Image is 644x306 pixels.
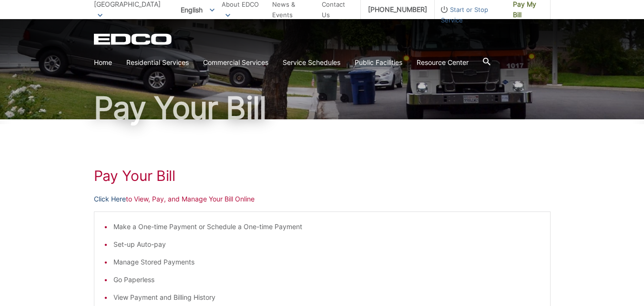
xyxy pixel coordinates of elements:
[283,57,340,68] a: Service Schedules
[113,239,541,250] li: Set-up Auto-pay
[94,194,551,204] p: to View, Pay, and Manage Your Bill Online
[126,57,189,68] a: Residential Services
[94,93,551,123] h1: Pay Your Bill
[203,57,268,68] a: Commercial Services
[94,57,112,68] a: Home
[113,222,541,232] li: Make a One-time Payment or Schedule a One-time Payment
[94,194,126,204] a: Click Here
[94,167,551,184] h1: Pay Your Bill
[113,257,541,267] li: Manage Stored Payments
[113,292,541,303] li: View Payment and Billing History
[174,2,222,18] span: English
[355,57,402,68] a: Public Facilities
[417,57,469,68] a: Resource Center
[113,274,541,285] li: Go Paperless
[94,33,173,45] a: EDCD logo. Return to the homepage.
